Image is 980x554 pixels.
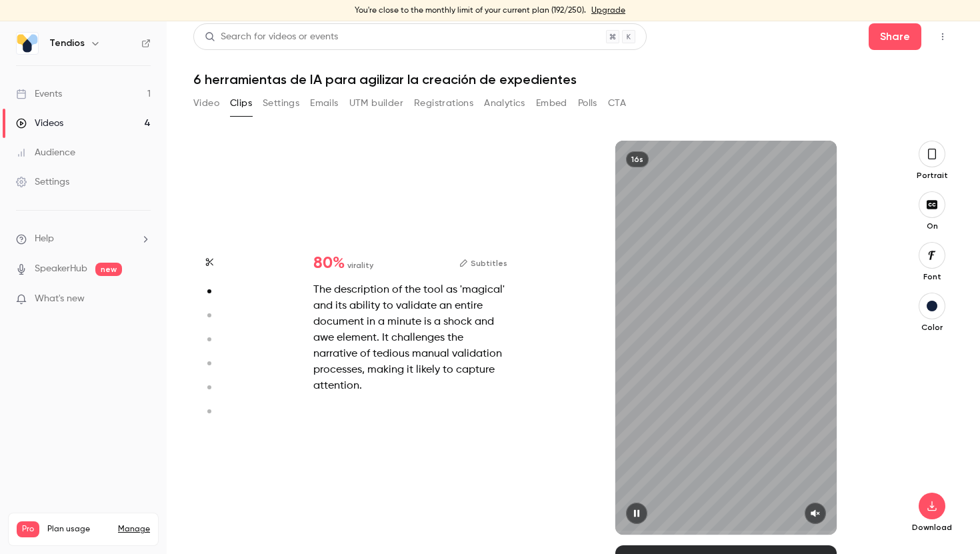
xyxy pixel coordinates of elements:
[313,282,507,394] div: The description of the tool as 'magical' and its ability to validate an entire document in a minu...
[347,259,373,271] span: virality
[608,93,626,114] button: CTA
[536,93,567,114] button: Embed
[16,232,151,246] li: help-dropdown-opener
[626,151,649,167] div: 16s
[911,221,953,231] p: On
[578,93,597,114] button: Polls
[911,271,953,282] p: Font
[349,93,403,114] button: UTM builder
[911,170,953,181] p: Portrait
[313,255,345,271] span: 80 %
[263,93,299,114] button: Settings
[16,175,69,189] div: Settings
[16,146,75,159] div: Audience
[911,322,953,333] p: Color
[118,524,150,535] a: Manage
[135,293,151,305] iframe: Noticeable Trigger
[205,30,338,44] div: Search for videos or events
[16,117,63,130] div: Videos
[911,522,953,533] p: Download
[47,524,110,535] span: Plan usage
[310,93,338,114] button: Emails
[230,93,252,114] button: Clips
[35,262,87,276] a: SpeakerHub
[932,26,953,47] button: Top Bar Actions
[95,263,122,276] span: new
[35,232,54,246] span: Help
[459,255,507,271] button: Subtitles
[193,71,953,87] h1: 6 herramientas de IA para agilizar la creación de expedientes
[193,93,219,114] button: Video
[869,23,921,50] button: Share
[16,87,62,101] div: Events
[591,5,625,16] a: Upgrade
[49,37,85,50] h6: Tendios
[414,93,473,114] button: Registrations
[17,521,39,537] span: Pro
[35,292,85,306] span: What's new
[484,93,525,114] button: Analytics
[17,33,38,54] img: Tendios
